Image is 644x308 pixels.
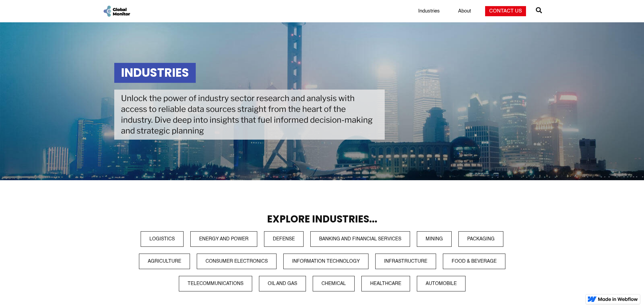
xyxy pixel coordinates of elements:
[417,231,452,247] a: Mining
[454,8,475,15] a: About
[264,231,304,247] a: Defense
[598,297,638,301] img: Made in Webflow
[485,6,526,16] a: Contact Us
[536,5,542,15] span: 
[361,276,410,291] a: Healthcare
[190,231,257,247] a: Energy and Power
[179,276,252,291] a: Telecommunications
[141,231,184,247] a: Logistics
[417,276,466,291] a: Automobile
[114,63,196,83] h1: Industries
[536,4,542,18] a: 
[443,254,505,269] a: Food & Beverage
[139,254,190,269] a: Agriculture
[114,90,385,140] div: Unlock the power of industry sector research and analysis with access to reliable data sources st...
[310,231,410,247] a: Banking and Financial Services
[414,8,444,15] a: Industries
[197,254,277,269] a: Consumer Electronics
[114,214,530,225] h3: Explore Industries...
[458,231,503,247] a: Packaging
[102,5,131,18] a: home
[313,276,355,291] a: Chemical
[283,254,368,269] a: Information Technology
[259,276,306,291] a: Oil and Gas
[375,254,436,269] a: Infrastructure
